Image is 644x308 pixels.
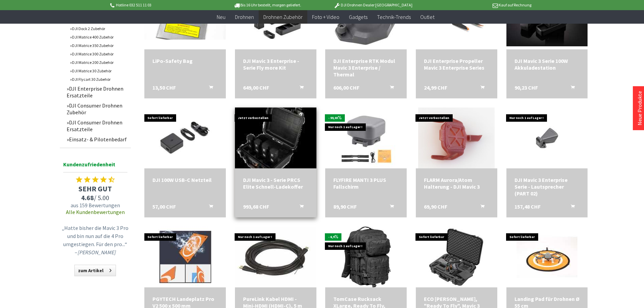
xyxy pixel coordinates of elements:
a: DJI Mavic 3 Serie 100W Akkuladestation 90,23 CHF In den Warenkorb [515,57,580,71]
span: 69,90 CHF [424,203,447,210]
a: zum Artikel [74,265,116,276]
button: In den Warenkorb [291,203,308,212]
button: In den Warenkorb [382,84,398,93]
img: FLARM Aurora/Atom Halterung - DJI Mavic 3 [418,108,495,168]
img: PGYTECH Landeplatz Pro V2 500 x 500 mm [154,227,215,287]
span: Drohnen Zubehör [263,14,303,20]
button: In den Warenkorb [201,84,217,93]
p: Hotline 032 511 11 03 [109,1,215,9]
span: 4.68 [81,193,94,202]
a: DJI Flycart 30 Zubehör [67,75,131,84]
a: DJI Consumer Drohnen Zubehör [63,100,131,117]
span: 157,48 CHF [515,203,541,210]
div: DJI Mavic 3 Enterprise Serie - Lautsprecher (PART 02) [515,176,580,197]
span: 13,50 CHF [152,84,176,91]
a: Gadgets [344,10,372,24]
div: LiPo-Safety Bag [152,57,218,64]
a: DJI 100W USB-C Netzteil 57,00 CHF In den Warenkorb [152,176,218,183]
span: Kundenzufriedenheit [63,160,127,172]
span: Neu [217,14,225,20]
a: DJI Matrice 350 Zubehör [67,41,131,50]
a: DJI Enterprise Drohnen Ersatzteile [63,84,131,100]
a: DJI Mavic 3 Enterprise - Serie Fly more Kit 649,00 CHF In den Warenkorb [243,57,308,71]
span: Technik-Trends [377,14,411,20]
a: Drohnen [230,10,259,24]
img: ECO Schutzkoffer, "Ready To Fly", Mavic 3 Enterprise / Thermal / Multispectral [426,227,487,287]
span: 57,00 CHF [152,203,176,210]
div: FLARM Aurora/Atom Halterung - DJI Mavic 3 [424,176,489,190]
a: DJI Enterprise RTK Modul Mavic 3 Enterprise / Thermal 606,00 CHF In den Warenkorb [333,57,399,78]
div: DJI 100W USB-C Netzteil [152,176,218,183]
a: DJI Matrice 200 Zubehör [67,58,131,67]
button: In den Warenkorb [201,203,217,212]
img: FLYFIRE MANTI 3 PLUS Fallschirm [336,108,397,168]
a: DJI Matrice 30 Zubehör [67,67,131,75]
a: Foto + Video [307,10,344,24]
span: 606,00 CHF [333,84,359,91]
a: DJI Enterprise Propeller Mavic 3 Enterprise Series 24,99 CHF In den Warenkorb [424,57,489,71]
span: Outlet [420,14,434,20]
button: In den Warenkorb [472,203,488,212]
a: Technik-Trends [372,10,415,24]
span: 24,99 CHF [424,84,447,91]
span: 90,23 CHF [515,84,538,91]
span: 993,68 CHF [243,203,269,210]
span: / 5.00 [60,193,131,202]
button: In den Warenkorb [291,84,308,93]
img: DJI Mavic 3 - Serie PRCS Elite Schnell-Ladekoffer [233,95,318,181]
a: DJI Mavic 3 Enterprise Serie - Lautsprecher (PART 02) 157,48 CHF In den Warenkorb [515,176,580,197]
div: DJI Mavic 3 - Serie PRCS Elite Schnell-Ladekoffer [243,176,308,190]
div: DJI Mavic 3 Serie 100W Akkuladestation [515,57,580,71]
a: Alle Kundenbewertungen [66,209,125,215]
a: DJI Consumer Drohnen Ersatzteile [63,117,131,134]
a: DJI Matrice 300 Zubehör [67,50,131,58]
img: DJI 100W USB-C Netzteil [144,111,226,165]
button: In den Warenkorb [563,203,579,212]
button: In den Warenkorb [382,203,398,212]
span: 649,00 CHF [243,84,269,91]
a: Neue Produkte [636,91,643,125]
span: SEHR GUT [60,184,131,193]
p: Bis 16 Uhr bestellt, morgen geliefert. [215,1,320,9]
img: DJI Mavic 3 Enterprise Serie - Lautsprecher (PART 02) [517,108,577,168]
div: DJI Mavic 3 Enterprise - Serie Fly more Kit [243,57,308,71]
span: Foto + Video [312,14,339,20]
span: aus 159 Bewertungen [60,202,131,209]
span: Gadgets [349,14,367,20]
img: TomCase Rucksack XLarge, Ready To Fly, Mavic 3 Enterprise / Thermal / Multispectral [341,227,391,287]
a: FLYFIRE MANTI 3 PLUS Fallschirm 89,90 CHF In den Warenkorb [333,176,399,190]
div: DJI Enterprise RTK Modul Mavic 3 Enterprise / Thermal [333,57,399,78]
a: FLARM Aurora/Atom Halterung - DJI Mavic 3 69,90 CHF In den Warenkorb [424,176,489,190]
p: Kauf auf Rechnung [426,1,531,9]
a: Einsatz- & Pilotenbedarf [63,134,131,144]
div: DJI Enterprise Propeller Mavic 3 Enterprise Series [424,57,489,71]
img: PureLink Kabel HDMI - Mini-HDMI (HDMI-C), 5 m [235,227,316,287]
a: DJI Dock 2 Zubehör [67,24,131,33]
em: [PERSON_NAME] [77,249,116,256]
a: LiPo-Safety Bag 13,50 CHF In den Warenkorb [152,57,218,64]
img: Landing Pad für Drohnen Ø 55 cm [517,227,577,287]
button: In den Warenkorb [563,84,579,93]
a: Outlet [415,10,439,24]
a: DJI Mavic 3 - Serie PRCS Elite Schnell-Ladekoffer 993,68 CHF In den Warenkorb [243,176,308,190]
button: In den Warenkorb [472,84,488,93]
p: DJI Drohnen Dealer [GEOGRAPHIC_DATA] [320,1,426,9]
div: FLYFIRE MANTI 3 PLUS Fallschirm [333,176,399,190]
a: DJI Matrice 400 Zubehör [67,33,131,41]
span: Drohnen [235,14,254,20]
a: Drohnen Zubehör [259,10,307,24]
span: 89,90 CHF [333,203,357,210]
a: Neu [212,10,230,24]
p: „Hatte bisher die Mavic 3 Pro und bin nun auf die 4 Pro umgestiegen. Für den pro...“ – [62,224,129,256]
